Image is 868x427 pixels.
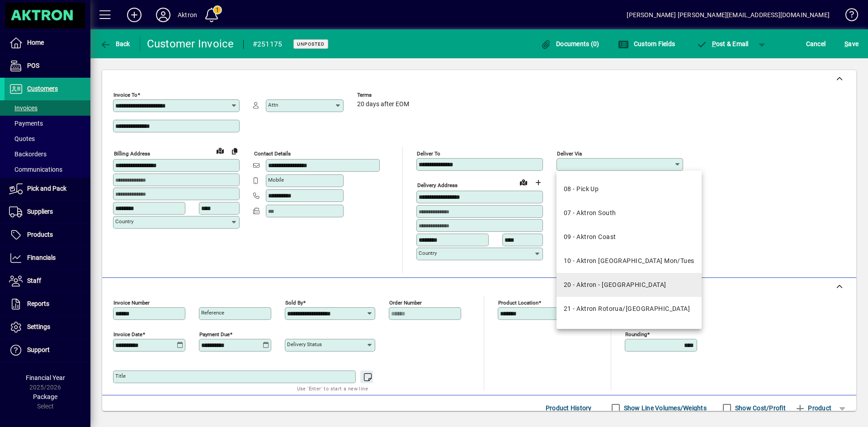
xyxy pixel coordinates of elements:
[201,310,224,316] mat-label: Reference
[27,277,41,284] span: Staff
[9,104,38,112] span: Invoices
[546,401,592,415] span: Product History
[516,175,531,189] a: View on map
[268,177,284,183] mat-label: Mobile
[27,254,56,261] span: Financials
[557,249,702,273] mat-option: 10 - Aktron North Island Mon/Tues
[842,36,861,52] button: Save
[26,374,65,381] span: Financial Year
[5,131,90,146] a: Quotes
[564,256,694,266] div: 10 - Aktron [GEOGRAPHIC_DATA] Mon/Tues
[5,162,90,177] a: Communications
[564,184,599,194] div: 08 - Pick Up
[625,331,647,338] mat-label: Rounding
[120,7,149,23] button: Add
[557,177,702,201] mat-option: 08 - Pick Up
[5,316,90,338] a: Settings
[498,300,538,306] mat-label: Product location
[419,250,437,256] mat-label: Country
[557,297,702,321] mat-option: 21 - Aktron Rotorua/Tauranga
[733,404,786,413] label: Show Cost/Profit
[113,300,150,306] mat-label: Invoice number
[790,400,836,416] button: Product
[557,225,702,249] mat-option: 09 - Aktron Coast
[5,293,90,315] a: Reports
[538,36,602,52] button: Documents (0)
[357,92,411,98] span: Terms
[27,208,53,215] span: Suppliers
[115,218,133,225] mat-label: Country
[5,201,90,223] a: Suppliers
[844,37,859,51] span: ave
[5,247,90,269] a: Financials
[557,273,702,297] mat-option: 20 - Aktron - Auckland
[27,231,53,238] span: Products
[213,143,227,158] a: View on map
[297,383,368,394] mat-hint: Use 'Enter' to start a new line
[5,32,90,54] a: Home
[557,201,702,225] mat-option: 07 - Aktron South
[795,401,831,415] span: Product
[5,270,90,292] a: Staff
[227,144,242,158] button: Copy to Delivery address
[557,150,582,157] mat-label: Deliver via
[285,300,303,306] mat-label: Sold by
[806,37,826,51] span: Cancel
[5,339,90,361] a: Support
[5,224,90,246] a: Products
[622,404,707,413] label: Show Line Volumes/Weights
[5,55,90,77] a: POS
[531,175,545,190] button: Choose address
[9,120,43,127] span: Payments
[27,85,58,92] span: Customers
[178,8,197,22] div: Aktron
[9,135,35,142] span: Quotes
[627,8,830,22] div: [PERSON_NAME] [PERSON_NAME][EMAIL_ADDRESS][DOMAIN_NAME]
[253,37,283,52] div: #251175
[100,40,130,47] span: Back
[557,321,702,345] mat-option: 22 - Aktron Marlborough
[115,373,126,379] mat-label: Title
[27,185,66,192] span: Pick and Pack
[268,102,278,108] mat-label: Attn
[804,36,828,52] button: Cancel
[712,40,716,47] span: P
[839,2,857,31] a: Knowledge Base
[542,400,595,416] button: Product History
[5,116,90,131] a: Payments
[564,232,616,242] div: 09 - Aktron Coast
[564,304,690,314] div: 21 - Aktron Rotorua/[GEOGRAPHIC_DATA]
[417,150,440,157] mat-label: Deliver To
[113,92,137,98] mat-label: Invoice To
[27,346,50,353] span: Support
[9,166,62,173] span: Communications
[297,41,325,47] span: Unposted
[9,150,47,158] span: Backorders
[199,331,230,338] mat-label: Payment due
[149,7,178,23] button: Profile
[389,300,422,306] mat-label: Order number
[27,323,50,330] span: Settings
[357,101,409,108] span: 20 days after EOM
[90,36,140,52] app-page-header-button: Back
[844,40,848,47] span: S
[5,178,90,200] a: Pick and Pack
[5,100,90,116] a: Invoices
[692,36,753,52] button: Post & Email
[287,341,322,347] mat-label: Delivery status
[616,36,677,52] button: Custom Fields
[564,328,637,338] div: 22 - Aktron Marlborough
[541,40,599,47] span: Documents (0)
[27,39,44,46] span: Home
[27,300,49,307] span: Reports
[27,62,39,69] span: POS
[564,280,666,290] div: 20 - Aktron - [GEOGRAPHIC_DATA]
[113,331,142,338] mat-label: Invoice date
[98,36,132,52] button: Back
[147,37,234,51] div: Customer Invoice
[618,40,675,47] span: Custom Fields
[5,146,90,162] a: Backorders
[696,40,749,47] span: ost & Email
[33,393,57,400] span: Package
[564,208,616,218] div: 07 - Aktron South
